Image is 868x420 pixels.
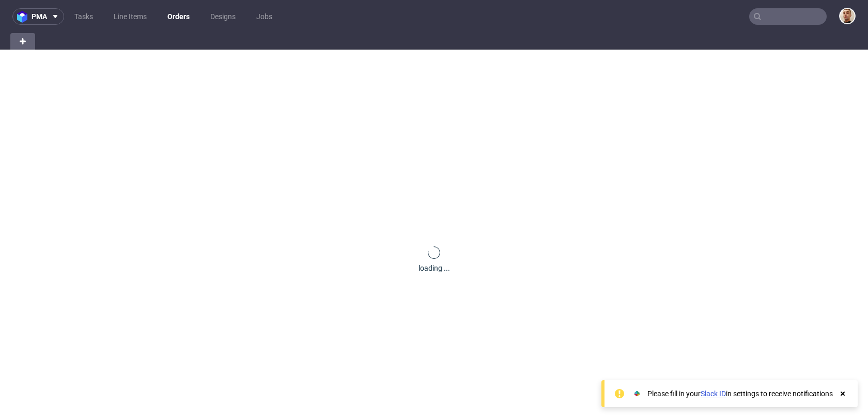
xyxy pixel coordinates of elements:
[250,8,278,25] a: Jobs
[161,8,196,25] a: Orders
[419,263,450,273] div: loading ...
[17,11,32,23] img: logo
[107,8,153,25] a: Line Items
[204,8,242,25] a: Designs
[32,13,47,20] span: pma
[701,390,726,398] a: Slack ID
[68,8,99,25] a: Tasks
[647,388,833,399] div: Please fill in your in settings to receive notifications
[840,9,855,23] img: Bartłomiej Leśniczuk
[632,388,642,399] img: Slack
[12,8,64,25] button: pma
